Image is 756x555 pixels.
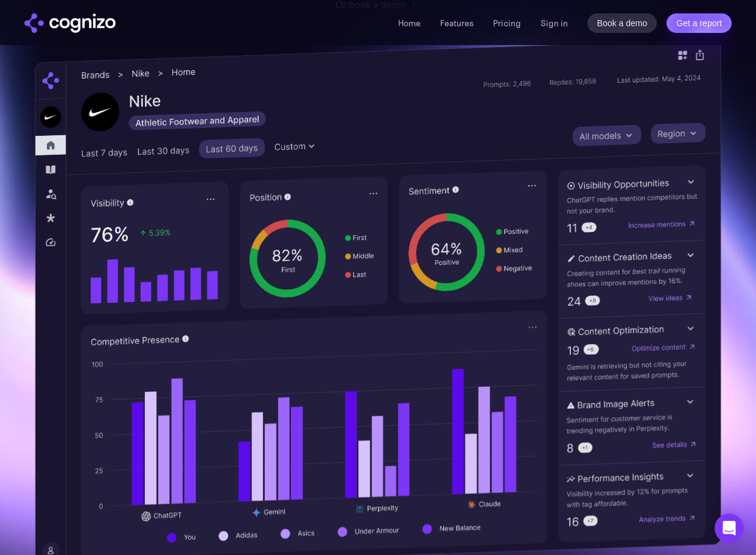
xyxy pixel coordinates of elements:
a: Book a demo [587,13,657,33]
a: home [24,13,116,33]
a: Pricing [493,18,521,29]
a: Features [440,18,474,29]
a: Sign in [541,16,568,30]
a: Get a report [667,13,732,33]
img: cognizo logo [24,13,116,33]
div: Open Intercom Messenger [715,514,744,543]
a: Home [398,18,421,29]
